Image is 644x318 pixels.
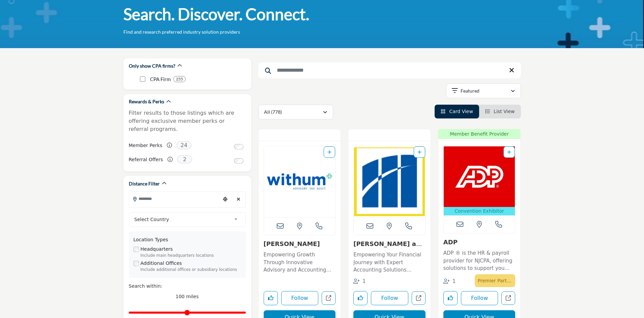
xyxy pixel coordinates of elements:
img: Magone and Company, PC [354,146,425,217]
a: Open adp in new tab [501,291,515,305]
div: Choose your current location [220,192,230,207]
input: Search Keyword [258,62,521,78]
img: Withum [264,146,335,217]
span: 24 [176,141,192,149]
a: Open Listing in new tab [354,146,425,217]
a: ADP [443,239,458,246]
button: Follow [281,291,319,305]
div: Search within: [129,283,246,290]
button: All (778) [258,105,333,119]
p: Empowering Growth Through Innovative Advisory and Accounting Solutions This forward-thinking, tec... [264,251,336,274]
a: Empowering Growth Through Innovative Advisory and Accounting Solutions This forward-thinking, tec... [264,249,336,274]
a: Add To List [417,149,421,155]
span: 100 miles [176,294,199,299]
button: Follow [461,291,498,305]
a: Open magone-and-company-pc in new tab [412,291,426,305]
span: Member Benefit Provider [440,131,519,138]
div: Include additional offices or subsidiary locations [141,267,241,273]
h2: Rewards & Perks [129,98,164,105]
div: Location Types [134,236,241,243]
button: Like listing [353,291,368,305]
button: Like listing [443,291,458,305]
button: Follow [371,291,408,305]
div: Followers [443,278,456,285]
div: Clear search location [234,192,244,207]
div: Include main headquarters locations [141,253,241,259]
label: Referral Offers [129,154,163,166]
p: Find and research preferred industry solution providers [123,29,240,35]
a: Open Listing in new tab [444,146,515,215]
input: Switch to Referral Offers [234,158,243,164]
a: [PERSON_NAME] and Company, ... [353,240,425,255]
label: Additional Offices [141,260,182,267]
span: Card View [449,109,473,114]
li: List View [479,105,521,118]
input: CPA Firm checkbox [140,76,145,82]
label: Headquarters [141,246,173,253]
label: Member Perks [129,140,163,151]
a: ADP ® is the HR & payroll provider for NJCPA, offering solutions to support you and your clients ... [443,248,516,272]
p: Convention Exhibitor [445,208,514,215]
button: Like listing [264,291,278,305]
h3: Magone and Company, PC [353,240,426,248]
h2: Distance Filter [129,180,160,187]
h2: Only show CPA firms? [129,63,175,69]
span: 1 [362,278,366,284]
p: Filter results to those listings which are offering exclusive member perks or referral programs. [129,109,246,133]
button: Featured [446,83,521,98]
a: [PERSON_NAME] [264,240,320,247]
p: CPA Firm: CPA Firm [150,75,171,83]
img: ADP [444,146,515,207]
span: 2 [177,155,192,164]
input: Search Location [129,192,220,205]
div: 255 Results For CPA Firm [173,76,186,82]
h1: Search. Discover. Connect. [123,4,309,25]
div: Followers [353,278,366,285]
a: View Card [441,109,473,114]
a: Open Listing in new tab [264,146,335,217]
span: Select Country [134,215,231,223]
a: Empowering Your Financial Journey with Expert Accounting Solutions Specializing in accounting ser... [353,249,426,274]
a: Open withum in new tab [322,291,335,305]
p: Featured [461,87,479,94]
span: 1 [452,278,456,284]
p: Premier Partner [477,276,513,285]
a: Add To List [327,149,331,155]
a: Add To List [507,149,511,155]
p: ADP ® is the HR & payroll provider for NJCPA, offering solutions to support you and your clients ... [443,249,516,272]
p: Empowering Your Financial Journey with Expert Accounting Solutions Specializing in accounting ser... [353,251,426,274]
li: Card View [435,105,479,118]
p: All (778) [264,109,282,115]
h3: Withum [264,240,336,248]
h3: ADP [443,239,516,246]
b: 255 [176,77,183,81]
a: View List [485,109,515,114]
span: List View [494,109,515,114]
input: Switch to Member Perks [234,144,243,149]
